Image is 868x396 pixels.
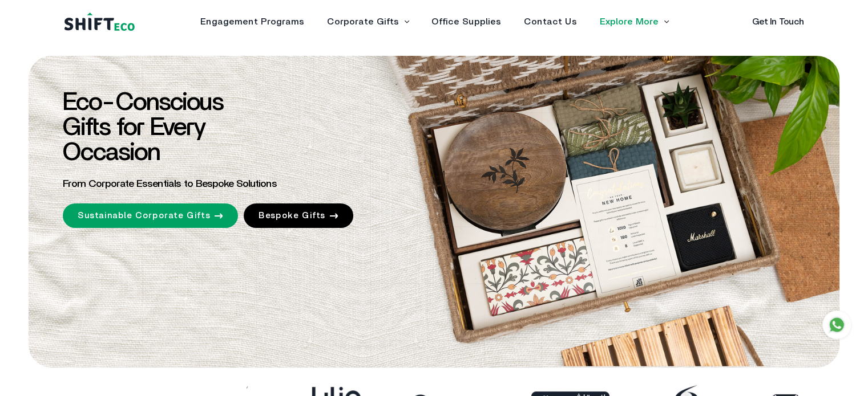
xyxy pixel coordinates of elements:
[327,17,399,26] a: Corporate Gifts
[63,179,277,189] span: From Corporate Essentials to Bespoke Solutions
[524,17,577,26] a: Contact Us
[200,17,304,26] a: Engagement Programs
[63,203,238,228] a: Sustainable Corporate Gifts
[600,17,659,26] a: Explore More
[431,17,501,26] a: Office Supplies
[752,17,804,26] a: Get In Touch
[244,203,353,228] a: Bespoke Gifts
[63,90,223,165] span: Eco-Conscious Gifts for Every Occasion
